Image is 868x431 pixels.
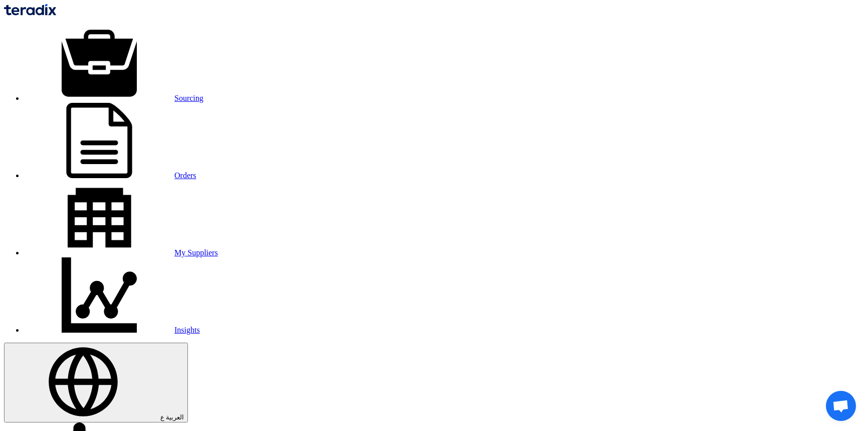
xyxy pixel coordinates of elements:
[24,94,203,102] a: Sourcing
[826,391,856,421] a: Open chat
[4,4,56,16] img: Teradix logo
[166,413,184,421] span: العربية
[24,248,218,257] a: My Suppliers
[24,171,196,180] a: Orders
[160,413,164,421] span: ع
[24,326,200,334] a: Insights
[4,343,188,422] button: العربية ع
